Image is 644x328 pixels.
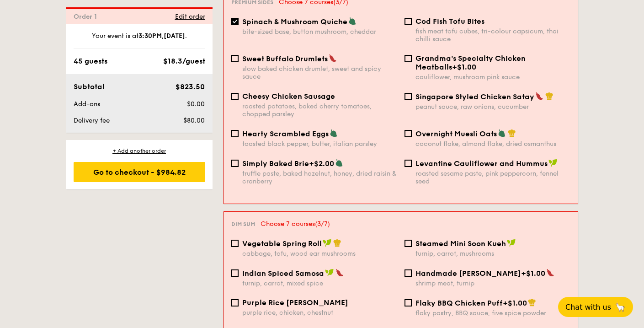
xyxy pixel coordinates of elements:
div: peanut sauce, raw onions, cucumber [415,103,570,111]
div: bite-sized base, button mushroom, cheddar [242,28,397,36]
span: Simply Baked Brie [242,159,309,168]
input: Flaky BBQ Chicken Puff+$1.00flaky pastry, BBQ sauce, five spice powder [404,299,412,306]
span: Dim sum [231,221,255,227]
img: icon-spicy.37a8142b.svg [546,269,554,277]
input: Indian Spiced Samosaturnip, carrot, mixed spice [231,269,239,277]
input: Steamed Mini Soon Kuehturnip, carrot, mushrooms [404,240,412,247]
span: Levantine Cauliflower and Hummus [415,159,548,168]
span: Purple Rice [PERSON_NAME] [242,298,348,307]
div: $18.3/guest [163,56,205,67]
span: +$2.00 [309,159,334,168]
img: icon-chef-hat.a58ddaea.svg [528,298,536,306]
input: Sweet Buffalo Drumletsslow baked chicken drumlet, sweet and spicy sauce [231,55,239,62]
div: toasted black pepper, butter, italian parsley [242,140,397,148]
span: Flaky BBQ Chicken Puff [415,299,503,307]
span: Indian Spiced Samosa [242,269,324,278]
div: Your event is at , . [74,32,205,48]
span: Cod Fish Tofu Bites [415,17,484,26]
span: Hearty Scrambled Eggs [242,129,329,138]
button: Chat with us🦙 [558,297,633,317]
input: Cheesy Chicken Sausageroasted potatoes, baked cherry tomatoes, chopped parsley [231,93,239,100]
input: Hearty Scrambled Eggstoasted black pepper, butter, italian parsley [231,130,239,137]
input: Vegetable Spring Rollcabbage, tofu, wood ear mushrooms [231,240,239,247]
img: icon-vegetarian.fe4039eb.svg [335,159,343,167]
input: Spinach & Mushroom Quichebite-sized base, button mushroom, cheddar [231,18,239,25]
img: icon-chef-hat.a58ddaea.svg [545,92,554,100]
span: Chat with us [565,303,611,312]
div: fish meat tofu cubes, tri-colour capsicum, thai chilli sauce [415,27,570,43]
span: $80.00 [183,117,205,124]
div: Go to checkout - $984.82 [74,162,205,182]
input: Levantine Cauliflower and Hummusroasted sesame paste, pink peppercorn, fennel seed [404,160,412,167]
img: icon-chef-hat.a58ddaea.svg [508,129,516,137]
span: +$1.00 [521,269,545,278]
span: Edit order [175,13,205,21]
img: icon-vegan.f8ff3823.svg [548,159,558,167]
span: Overnight Muesli Oats [415,129,497,138]
span: Handmade [PERSON_NAME] [415,269,521,278]
div: turnip, carrot, mixed spice [242,280,397,287]
span: +$1.00 [452,63,476,71]
div: + Add another order [74,147,205,155]
div: purple rice, chicken, chestnut [242,309,397,317]
span: Cheesy Chicken Sausage [242,92,335,101]
span: 🦙 [615,302,626,312]
span: Spinach & Mushroom Quiche [242,17,347,26]
strong: [DATE] [164,32,185,40]
span: Grandma's Specialty Chicken Meatballs [415,54,526,71]
img: icon-vegetarian.fe4039eb.svg [498,129,506,137]
span: Choose 7 courses [261,220,330,228]
span: Add-ons [74,100,100,108]
div: cabbage, tofu, wood ear mushrooms [242,250,397,258]
div: cauliflower, mushroom pink sauce [415,73,570,81]
div: roasted potatoes, baked cherry tomatoes, chopped parsley [242,102,397,118]
span: Sweet Buffalo Drumlets [242,54,328,63]
span: Order 1 [74,13,101,21]
div: 45 guests [74,56,107,67]
div: shrimp meat, turnip [415,280,570,287]
span: $0.00 [187,100,205,108]
strong: 3:30PM [138,32,162,40]
input: Grandma's Specialty Chicken Meatballs+$1.00cauliflower, mushroom pink sauce [404,55,412,62]
span: $823.50 [176,82,205,91]
div: truffle paste, baked hazelnut, honey, dried raisin & cranberry [242,170,397,185]
div: flaky pastry, BBQ sauce, five spice powder [415,309,570,317]
span: +$1.00 [503,299,527,307]
img: icon-chef-hat.a58ddaea.svg [333,239,341,247]
input: Handmade [PERSON_NAME]+$1.00shrimp meat, turnip [404,269,412,277]
img: icon-vegetarian.fe4039eb.svg [330,129,338,137]
input: Singapore Styled Chicken Sataypeanut sauce, raw onions, cucumber [404,93,412,100]
img: icon-vegan.f8ff3823.svg [507,239,516,247]
img: icon-spicy.37a8142b.svg [535,92,543,100]
span: Delivery fee [74,117,110,124]
span: (3/7) [315,220,330,228]
span: Steamed Mini Soon Kueh [415,239,506,248]
div: coconut flake, almond flake, dried osmanthus [415,140,570,148]
img: icon-spicy.37a8142b.svg [329,54,337,62]
img: icon-vegan.f8ff3823.svg [323,239,332,247]
span: Singapore Styled Chicken Satay [415,92,534,101]
img: icon-vegan.f8ff3823.svg [325,269,334,277]
div: turnip, carrot, mushrooms [415,250,570,258]
div: slow baked chicken drumlet, sweet and spicy sauce [242,65,397,81]
img: icon-spicy.37a8142b.svg [335,269,344,277]
span: Vegetable Spring Roll [242,239,322,248]
input: Purple Rice [PERSON_NAME]purple rice, chicken, chestnut [231,299,239,306]
span: Subtotal [74,82,105,91]
img: icon-vegetarian.fe4039eb.svg [348,17,357,25]
input: Overnight Muesli Oatscoconut flake, almond flake, dried osmanthus [404,130,412,137]
input: Cod Fish Tofu Bitesfish meat tofu cubes, tri-colour capsicum, thai chilli sauce [404,18,412,25]
input: Simply Baked Brie+$2.00truffle paste, baked hazelnut, honey, dried raisin & cranberry [231,160,239,167]
div: roasted sesame paste, pink peppercorn, fennel seed [415,170,570,185]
